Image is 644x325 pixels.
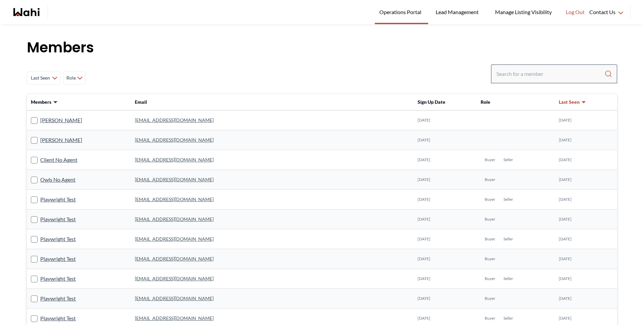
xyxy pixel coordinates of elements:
[566,8,585,16] span: Log Out
[503,236,513,242] span: Seller
[503,316,513,321] span: Seller
[414,249,477,269] td: [DATE]
[31,99,58,105] button: Members
[436,8,481,16] span: Lead Management
[555,249,617,269] td: [DATE]
[493,8,554,16] span: Manage Listing Visibility
[414,150,477,170] td: [DATE]
[40,215,76,224] a: Playwright Test
[485,197,495,202] span: Buyer
[555,150,617,170] td: [DATE]
[485,177,495,182] span: Buyer
[555,170,617,190] td: [DATE]
[555,229,617,249] td: [DATE]
[555,210,617,229] td: [DATE]
[40,136,82,144] a: [PERSON_NAME]
[559,99,580,105] span: Last Seen
[40,294,76,303] a: Playwright Test
[135,177,214,182] a: [EMAIL_ADDRESS][DOMAIN_NAME]
[414,269,477,289] td: [DATE]
[31,99,51,105] span: Members
[414,210,477,229] td: [DATE]
[135,117,214,123] a: [EMAIL_ADDRESS][DOMAIN_NAME]
[135,256,214,262] a: [EMAIL_ADDRESS][DOMAIN_NAME]
[555,190,617,210] td: [DATE]
[496,68,604,80] input: Search input
[135,276,214,281] a: [EMAIL_ADDRESS][DOMAIN_NAME]
[555,110,617,130] td: [DATE]
[13,8,40,16] a: Wahi homepage
[30,72,51,84] span: Last Seen
[40,274,76,283] a: Playwright Test
[555,289,617,309] td: [DATE]
[555,269,617,289] td: [DATE]
[485,296,495,301] span: Buyer
[485,236,495,242] span: Buyer
[414,229,477,249] td: [DATE]
[481,99,490,105] span: Role
[485,217,495,222] span: Buyer
[40,155,77,164] a: Client No Agent
[485,276,495,281] span: Buyer
[414,110,477,130] td: [DATE]
[503,276,513,281] span: Seller
[40,314,76,323] a: Playwright Test
[135,295,214,301] a: [EMAIL_ADDRESS][DOMAIN_NAME]
[485,256,495,262] span: Buyer
[40,195,76,204] a: Playwright Test
[135,315,214,321] a: [EMAIL_ADDRESS][DOMAIN_NAME]
[135,216,214,222] a: [EMAIL_ADDRESS][DOMAIN_NAME]
[40,175,75,184] a: Owls No Agent
[503,197,513,202] span: Seller
[135,157,214,162] a: [EMAIL_ADDRESS][DOMAIN_NAME]
[135,137,214,143] a: [EMAIL_ADDRESS][DOMAIN_NAME]
[379,8,424,16] span: Operations Portal
[485,157,495,162] span: Buyer
[66,72,76,84] span: Role
[503,157,513,162] span: Seller
[555,130,617,150] td: [DATE]
[40,254,76,263] a: Playwright Test
[418,99,445,105] span: Sign Up Date
[40,116,82,125] a: [PERSON_NAME]
[414,170,477,190] td: [DATE]
[40,235,76,243] a: Playwright Test
[485,316,495,321] span: Buyer
[414,190,477,210] td: [DATE]
[135,236,214,242] a: [EMAIL_ADDRESS][DOMAIN_NAME]
[414,130,477,150] td: [DATE]
[135,196,214,202] a: [EMAIL_ADDRESS][DOMAIN_NAME]
[414,289,477,309] td: [DATE]
[135,99,147,105] span: Email
[559,99,586,105] button: Last Seen
[27,38,617,58] h1: Members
